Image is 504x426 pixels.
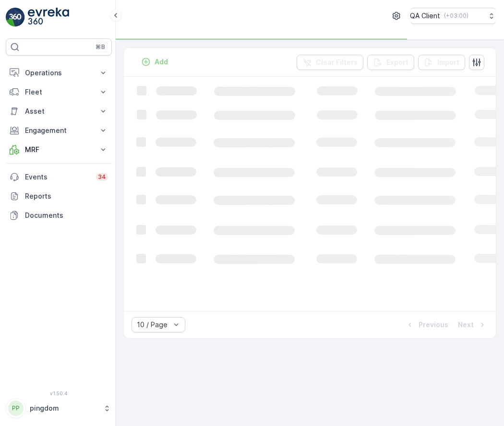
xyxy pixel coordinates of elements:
p: ⌘B [96,43,105,51]
p: Import [437,58,459,67]
p: 34 [98,173,106,181]
button: Operations [6,63,112,83]
button: Asset [6,102,112,121]
a: Events34 [6,167,112,187]
button: PPpingdom [6,398,112,418]
p: Export [386,58,408,67]
p: Reports [25,191,108,201]
img: logo_light-DOdMpM7g.png [28,8,69,27]
span: v 1.50.4 [6,390,112,396]
button: Fleet [6,83,112,102]
p: ( +03:00 ) [444,12,468,20]
p: Next [458,320,474,330]
button: Next [457,319,488,331]
button: Clear Filters [297,55,363,70]
button: Import [418,55,465,70]
p: pingdom [30,403,98,413]
button: Export [367,55,414,70]
p: MRF [25,145,93,154]
button: QA Client(+03:00) [410,8,496,24]
button: Add [137,56,172,68]
p: Add [155,57,168,67]
a: Documents [6,206,112,225]
button: Engagement [6,121,112,140]
p: Previous [419,320,448,330]
p: Documents [25,211,108,220]
p: Events [25,172,90,182]
div: PP [8,401,24,416]
p: Asset [25,106,93,116]
a: Reports [6,187,112,206]
p: Fleet [25,87,93,97]
img: logo [6,8,25,27]
button: Previous [404,319,449,331]
p: Engagement [25,126,93,135]
p: Clear Filters [316,58,358,67]
p: Operations [25,68,93,78]
button: MRF [6,140,112,159]
p: QA Client [410,11,440,21]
